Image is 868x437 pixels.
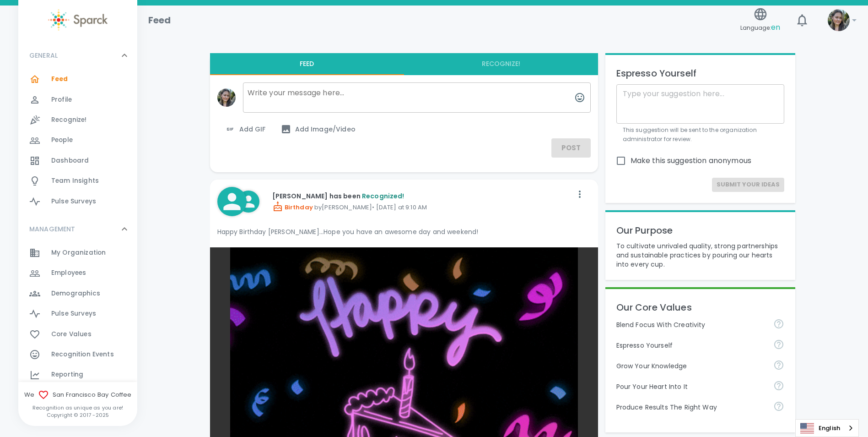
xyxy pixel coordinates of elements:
p: To cultivate unrivaled quality, strong partnerships and sustainable practices by pouring our hear... [616,241,785,269]
p: Espresso Yourself [616,66,785,81]
a: English [796,420,858,437]
p: Produce Results The Right Way [616,403,766,412]
p: Grow Your Knowledge [616,361,766,371]
div: GENERAL [18,69,137,215]
span: Recognized! [362,191,404,201]
img: Picture of Mackenzie [828,9,850,31]
p: Our Purpose [616,223,785,238]
span: My Organization [51,248,106,257]
a: Pulse Surveys [18,191,137,212]
span: Reporting [51,370,83,379]
span: Employees [51,268,86,278]
span: Birthday [272,203,313,212]
h1: Feed [148,13,171,27]
span: Make this suggestion anonymous [631,155,752,166]
p: [PERSON_NAME] has been [272,191,572,201]
p: Copyright © 2017 - 2025 [18,411,137,419]
span: We San Francisco Bay Coffee [18,389,137,400]
span: People [51,136,73,145]
a: Reporting [18,365,137,385]
svg: Follow your curiosity and learn together [773,360,784,371]
a: Demographics [18,284,137,304]
span: Recognize! [51,115,87,125]
span: Pulse Surveys [51,309,96,318]
a: Feed [18,69,137,89]
p: Happy Birthday [PERSON_NAME]...Hope you have an awesome day and weekend! [217,227,591,236]
p: MANAGEMENT [29,224,75,234]
button: Feed [210,53,404,75]
p: Blend Focus With Creativity [616,320,766,329]
a: Employees [18,263,137,283]
span: Add GIF [225,124,266,135]
a: Recognition Events [18,344,137,365]
a: My Organization [18,243,137,263]
span: Profile [51,95,72,104]
svg: Find success working together and doing the right thing [773,401,784,412]
svg: Come to work to make a difference in your own way [773,380,784,391]
div: MANAGEMENT [18,215,137,243]
span: Dashboard [51,156,89,165]
a: Core Values [18,324,137,344]
p: Pour Your Heart Into It [616,382,766,391]
p: by [PERSON_NAME] • [DATE] at 9:10 AM [272,201,572,212]
span: Language: [740,22,780,34]
span: Recognition Events [51,350,114,359]
a: Team Insights [18,171,137,191]
aside: Language selected: English [795,419,859,437]
button: Language:en [737,4,784,37]
p: This suggestion will be sent to the organization administrator for review. [623,126,778,144]
p: Espresso Yourself [616,341,766,350]
a: People [18,130,137,150]
span: Demographics [51,289,100,298]
div: interaction tabs [210,53,598,75]
div: Language [795,419,859,437]
a: Profile [18,90,137,110]
p: Recognition as unique as you are! [18,404,137,411]
a: Sparck logo [18,9,137,31]
div: GENERAL [18,42,137,69]
span: en [771,22,780,33]
a: Dashboard [18,151,137,171]
a: Recognize! [18,110,137,130]
img: Sparck logo [48,9,108,31]
p: Our Core Values [616,300,785,315]
a: Pulse Surveys [18,304,137,324]
span: Feed [51,75,68,84]
button: Recognize! [404,53,598,75]
p: GENERAL [29,51,58,60]
span: Team Insights [51,176,99,186]
img: Picture of Mackenzie [217,88,236,107]
svg: Share your voice and your ideas [773,339,784,350]
span: Core Values [51,330,92,339]
span: Pulse Surveys [51,197,96,206]
svg: Achieve goals today and innovate for tomorrow [773,318,784,329]
span: Add Image/Video [280,124,356,135]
